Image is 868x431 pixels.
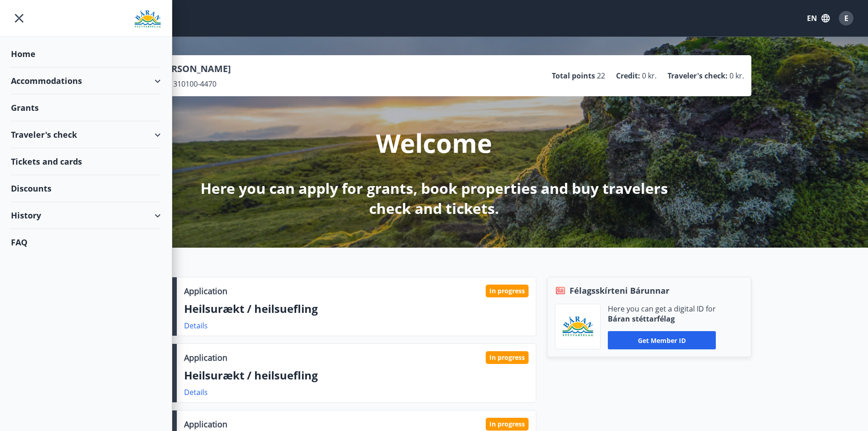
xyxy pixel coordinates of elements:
p: Application [184,418,227,430]
div: In progress [486,418,529,431]
p: Here you can apply for grants, book properties and buy travelers check and tickets. [194,178,675,218]
span: 0 kr. [642,71,657,81]
div: Discounts [11,175,161,202]
p: [PERSON_NAME] [157,62,231,75]
span: 310100-4470 [173,79,216,89]
div: FAQ [11,229,161,255]
div: History [11,202,161,229]
div: Home [11,41,161,68]
p: Total points [552,71,595,81]
div: Tickets and cards [11,148,161,175]
p: Traveler's check : [668,71,728,81]
p: Welcome [376,125,492,160]
a: Details [184,387,208,397]
button: Get member ID [608,331,716,349]
img: Bz2lGXKH3FXEIQKvoQ8VL0Fr0uCiWgfgA3I6fSs8.png [562,316,593,338]
button: menu [11,10,27,26]
span: 0 kr. [729,71,744,81]
p: Credit : [616,71,640,81]
div: Grants [11,94,161,121]
div: Accommodations [11,68,161,94]
p: Heilsurækt / heilsuefling [184,368,529,383]
div: In progress [486,285,529,297]
button: EN [803,10,833,26]
img: union_logo [134,10,161,28]
div: Traveler's check [11,121,161,148]
a: Details [184,321,208,331]
span: E [844,13,848,23]
p: Application [184,352,227,363]
button: E [835,7,857,29]
p: Báran stéttarfélag [608,314,716,324]
span: 22 [597,71,605,81]
p: Here you can get a digital ID for [608,304,716,314]
p: Heilsurækt / heilsuefling [184,301,529,317]
span: Félagsskírteni Bárunnar [570,285,669,296]
div: In progress [486,351,529,364]
p: Application [184,285,227,297]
